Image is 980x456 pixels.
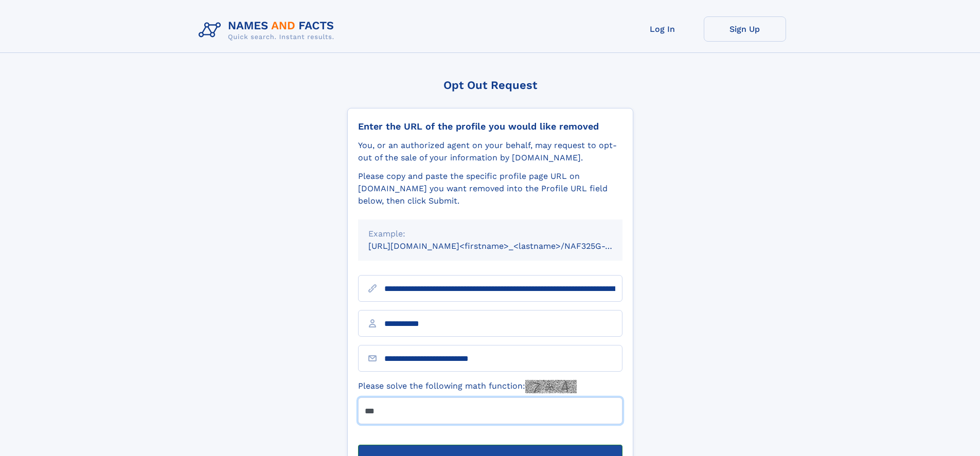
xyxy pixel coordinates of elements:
[368,228,612,240] div: Example:
[194,16,343,44] img: Logo Names and Facts
[704,16,786,42] a: Sign Up
[368,241,642,251] small: [URL][DOMAIN_NAME]<firstname>_<lastname>/NAF325G-xxxxxxxx
[621,16,704,42] a: Log In
[358,380,577,393] label: Please solve the following math function:
[358,139,622,164] div: You, or an authorized agent on your behalf, may request to opt-out of the sale of your informatio...
[358,121,622,132] div: Enter the URL of the profile you would like removed
[347,79,633,92] div: Opt Out Request
[358,170,622,207] div: Please copy and paste the specific profile page URL on [DOMAIN_NAME] you want removed into the Pr...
